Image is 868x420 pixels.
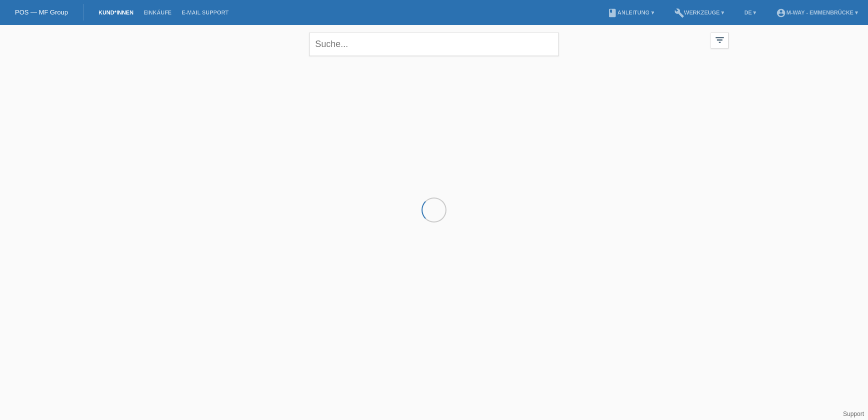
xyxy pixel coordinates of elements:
[15,8,68,16] a: POS — MF Group
[93,9,138,15] a: Kund*innen
[309,32,559,56] input: Suche...
[669,9,730,15] a: buildWerkzeuge ▾
[602,9,659,15] a: bookAnleitung ▾
[776,8,786,18] i: account_circle
[674,8,684,18] i: build
[177,9,234,15] a: E-Mail Support
[739,9,761,15] a: DE ▾
[714,34,725,45] i: filter_list
[843,410,864,417] a: Support
[138,9,176,15] a: Einkäufe
[607,8,617,18] i: book
[771,9,863,15] a: account_circlem-way - Emmenbrücke ▾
